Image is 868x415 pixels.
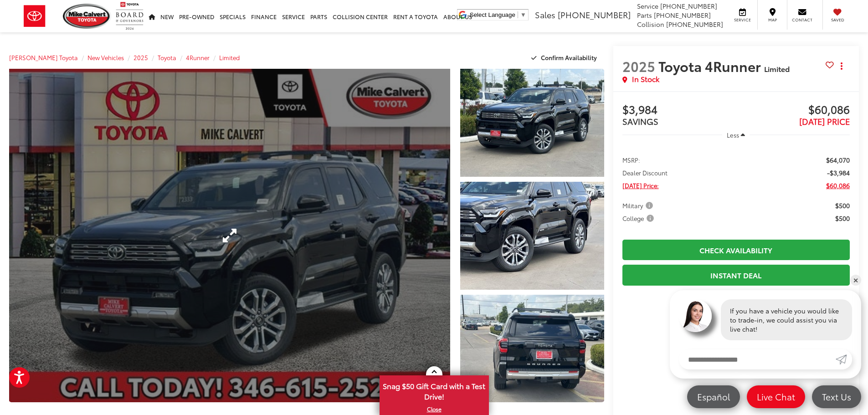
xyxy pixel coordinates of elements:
span: $500 [835,214,850,223]
span: SAVINGS [622,115,658,127]
span: -$3,984 [827,168,850,177]
span: Text Us [817,391,856,402]
img: 2025 Toyota 4Runner Limited [458,67,605,178]
span: $500 [835,201,850,210]
img: Mike Calvert Toyota [63,4,111,29]
a: Live Chat [747,385,805,408]
input: Enter your message [679,349,836,369]
a: Expand Photo 1 [460,69,604,177]
button: Less [722,127,750,143]
span: [PHONE_NUMBER] [654,10,711,20]
span: College [622,214,656,223]
span: Military [622,201,655,210]
button: Military [622,201,656,210]
a: [PERSON_NAME] Toyota [9,53,78,61]
button: College [622,214,657,223]
span: 2025 [622,56,655,76]
a: Limited [219,53,240,61]
a: 2025 [134,53,148,61]
span: Confirm Availability [541,53,597,61]
span: [PHONE_NUMBER] [660,1,717,10]
span: Collision [637,20,664,29]
img: 2025 Toyota 4Runner Limited [458,180,605,291]
a: Expand Photo 0 [9,69,450,402]
span: In Stock [632,74,659,84]
span: $60,086 [826,181,850,190]
span: ▼ [520,11,526,18]
span: $3,984 [622,103,736,117]
a: Toyota [158,53,176,61]
button: Actions [834,58,850,74]
span: Toyota 4Runner [658,56,764,76]
span: [DATE] Price: [622,181,659,190]
img: 2025 Toyota 4Runner Limited [458,293,605,404]
a: Expand Photo 3 [460,295,604,403]
span: Español [693,391,734,402]
span: Live Chat [752,391,800,402]
span: [DATE] PRICE [799,115,850,127]
span: Select Language [470,11,515,18]
a: Expand Photo 2 [460,182,604,290]
a: 4Runner [186,53,210,61]
a: Submit [836,349,852,369]
span: Parts [637,10,652,20]
a: New Vehicles [87,53,124,61]
div: If you have a vehicle you would like to trade-in, we could assist you via live chat! [721,299,852,340]
span: Contact [792,17,812,23]
span: Service [732,17,753,23]
span: Saved [827,17,847,23]
a: Español [687,385,740,408]
a: Check Availability [622,240,850,260]
span: MSRP: [622,155,640,164]
span: Service [637,1,658,10]
span: [PHONE_NUMBER] [666,20,723,29]
span: $64,070 [826,155,850,164]
span: Snag $50 Gift Card with a Test Drive! [380,376,488,404]
a: Select Language​ [470,11,526,18]
span: Sales [535,9,555,20]
a: Text Us [812,385,861,408]
span: $60,086 [736,103,850,117]
img: Agent profile photo [679,299,712,332]
a: Instant Deal [622,265,850,285]
span: Dealer Discount [622,168,668,177]
span: Less [727,131,739,139]
span: Map [762,17,782,23]
span: Limited [764,63,790,74]
button: Confirm Availability [526,50,604,66]
span: [PHONE_NUMBER] [558,9,631,20]
span: dropdown dots [841,62,842,70]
